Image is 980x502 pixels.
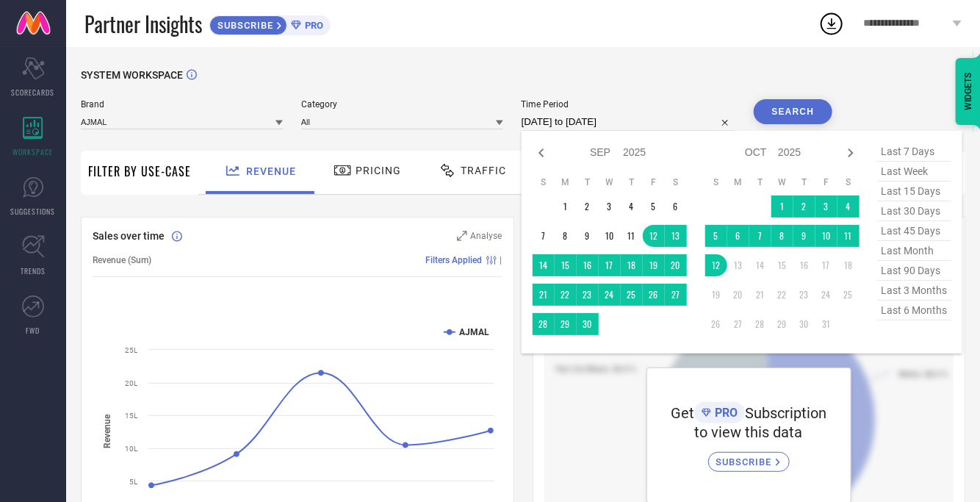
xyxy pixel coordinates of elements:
th: Friday [815,176,837,188]
span: Traffic [461,165,506,176]
span: TRENDS [21,265,46,276]
td: Sun Oct 05 2025 [705,225,727,247]
div: Previous month [533,144,550,162]
td: Wed Sep 17 2025 [599,254,621,276]
td: Thu Oct 02 2025 [793,196,815,218]
td: Tue Sep 23 2025 [577,284,599,306]
span: Subscription [745,404,826,422]
span: SUBSCRIBE [210,20,277,31]
td: Sun Sep 14 2025 [533,254,555,276]
td: Sat Oct 18 2025 [837,254,860,276]
td: Fri Sep 05 2025 [643,196,665,218]
a: SUBSCRIBE [708,441,790,472]
td: Sun Sep 21 2025 [533,284,555,306]
td: Fri Sep 12 2025 [643,225,665,247]
div: Open download list [818,10,845,37]
td: Thu Oct 09 2025 [793,225,815,247]
button: Search [754,99,833,124]
td: Mon Sep 01 2025 [555,196,577,218]
th: Tuesday [749,176,771,188]
td: Sat Sep 06 2025 [665,196,687,218]
td: Wed Oct 01 2025 [771,196,793,218]
td: Mon Oct 13 2025 [727,254,749,276]
span: last month [878,241,951,261]
td: Fri Oct 24 2025 [815,284,837,306]
td: Thu Oct 23 2025 [793,284,815,306]
span: last 7 days [878,142,951,162]
span: Revenue (Sum) [93,255,151,265]
td: Wed Oct 15 2025 [771,254,793,276]
span: Category [301,99,503,110]
span: Partner Insights [84,9,202,39]
td: Sat Sep 13 2025 [665,225,687,247]
text: 10L [125,445,138,453]
tspan: Revenue [102,414,112,448]
td: Wed Sep 10 2025 [599,225,621,247]
span: FWD [26,325,40,336]
td: Mon Sep 29 2025 [555,313,577,335]
td: Sat Sep 27 2025 [665,284,687,306]
td: Wed Oct 08 2025 [771,225,793,247]
span: Get [671,404,694,422]
td: Thu Oct 16 2025 [793,254,815,276]
th: Monday [555,176,577,188]
span: last 45 days [878,221,951,241]
span: Sales over time [93,230,165,242]
th: Wednesday [771,176,793,188]
td: Fri Sep 26 2025 [643,284,665,306]
span: | [500,255,502,265]
td: Thu Sep 18 2025 [621,254,643,276]
td: Tue Sep 30 2025 [577,313,599,335]
span: Pricing [356,165,401,176]
text: 15L [125,412,138,420]
td: Tue Oct 07 2025 [749,225,771,247]
td: Sat Oct 11 2025 [837,225,860,247]
text: 5L [129,478,138,486]
input: Select time period [522,113,735,131]
text: AJMAL [459,327,489,337]
text: 25L [125,346,138,354]
span: to view this data [695,423,803,441]
span: last 30 days [878,201,951,221]
td: Sun Sep 28 2025 [533,313,555,335]
td: Wed Sep 03 2025 [599,196,621,218]
span: Time Period [522,99,735,110]
span: PRO [301,20,323,31]
span: last 3 months [878,281,951,301]
span: Brand [81,99,283,110]
th: Thursday [621,176,643,188]
td: Fri Oct 10 2025 [815,225,837,247]
a: SUBSCRIBEPRO [209,12,331,35]
td: Tue Sep 09 2025 [577,225,599,247]
span: Analyse [471,231,502,241]
th: Sunday [533,176,555,188]
th: Monday [727,176,749,188]
td: Mon Sep 08 2025 [555,225,577,247]
span: Filters Applied [426,255,483,265]
td: Tue Sep 02 2025 [577,196,599,218]
td: Mon Oct 20 2025 [727,284,749,306]
span: Filter By Use-Case [88,162,191,180]
td: Fri Oct 17 2025 [815,254,837,276]
td: Sat Oct 25 2025 [837,284,860,306]
span: PRO [711,406,738,420]
td: Sat Sep 20 2025 [665,254,687,276]
td: Tue Oct 28 2025 [749,313,771,335]
svg: Zoom [457,231,467,241]
span: last 15 days [878,182,951,201]
th: Sunday [705,176,727,188]
td: Mon Sep 15 2025 [555,254,577,276]
td: Sun Oct 19 2025 [705,284,727,306]
td: Thu Sep 11 2025 [621,225,643,247]
span: last 90 days [878,261,951,281]
span: WORKSPACE [13,146,54,157]
td: Thu Sep 25 2025 [621,284,643,306]
span: SUGGESTIONS [11,206,56,217]
th: Tuesday [577,176,599,188]
td: Fri Sep 19 2025 [643,254,665,276]
td: Fri Oct 03 2025 [815,196,837,218]
span: last 6 months [878,301,951,320]
td: Tue Sep 16 2025 [577,254,599,276]
td: Wed Oct 22 2025 [771,284,793,306]
span: Revenue [246,165,296,177]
